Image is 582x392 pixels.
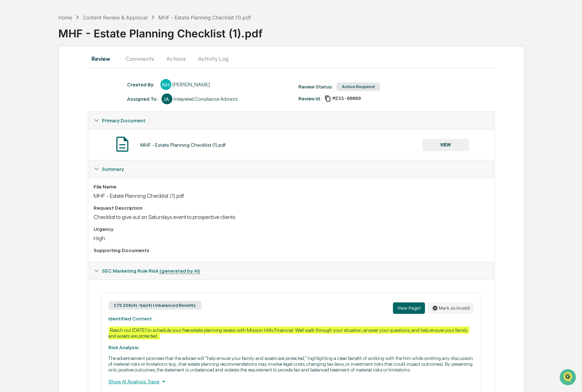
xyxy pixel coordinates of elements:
span: Summary [102,166,124,172]
div: Summary [88,178,495,262]
div: Home [58,14,72,20]
span: Preclearance [14,91,46,98]
div: Content Review & Approval [83,14,148,20]
div: Primary Document [88,112,495,129]
div: Show AI Analysis Trace [109,378,474,386]
div: Review Status: [298,84,333,90]
div: Summary [88,160,495,178]
u: (generated by AI) [159,268,200,274]
div: secondary tabs example [88,50,495,67]
div: We're available if you need us! [24,62,91,68]
button: Actions [160,50,193,67]
button: Activity Log [193,50,235,67]
button: VIEW [423,139,469,151]
span: Primary Document [102,118,145,123]
div: High [94,235,489,242]
div: Reach out [DATE] to schedule your free estate planning review with Mission Hills Financial. Well ... [109,327,469,339]
a: 🗄️Attestations [49,88,92,101]
iframe: Open customer support [559,368,578,388]
div: [PERSON_NAME] [173,82,210,87]
div: 🔎 [7,105,13,111]
div: MHF - Estate Planning Checklist (1).pdf [140,142,226,148]
div: SEC Marketing Rule Risk (generated by AI) [88,262,495,279]
img: Document Icon [113,135,131,153]
div: Assigned To: [127,96,158,102]
button: View Page1 [393,302,425,314]
span: Data Lookup [14,104,45,111]
button: Start new chat [122,57,131,66]
div: Checklist to give out on Saturdays event to prospective clients [94,214,489,220]
button: Comments [120,50,160,67]
div: MHF - Estate Planning Checklist (1).pdf [58,21,582,40]
div: NH [161,79,171,90]
div: 🖐️ [7,91,13,97]
div: 275.206(4)-1(a)(4) Unbalanced Benefits [109,301,202,310]
div: Integrated Compliance Advisors [174,96,238,102]
div: Urgency [94,226,489,232]
p: How can we help? [7,15,131,27]
div: IA [162,94,172,104]
div: 🗄️ [52,91,58,97]
a: Powered byPylon [51,122,87,127]
span: fdd96dc4-3f2a-4898-9bb2-32160d657c14 [333,96,361,101]
button: Review [88,50,120,67]
span: Pylon [72,122,87,127]
strong: Risk Analysis: [109,345,140,350]
a: 🔎Data Lookup [4,101,48,114]
div: Supporting Documents [94,247,489,253]
div: File Name [94,184,489,190]
div: Request Description [94,205,489,211]
span: Attestations [59,91,89,98]
div: Primary Document [88,129,495,160]
div: Start new chat [24,55,118,62]
div: MHF - Estate Planning Checklist (1).pdf [158,14,251,20]
p: The advertisement promises that the adviser will "help ensure your family and assets are protecte... [109,355,474,373]
div: Action Required [337,82,380,91]
button: Mark as invalid [428,302,474,314]
div: Review Id: [298,96,321,101]
div: Created By: ‎ ‎ [127,82,157,87]
a: 🖐️Preclearance [4,88,49,101]
strong: Identified Content: [109,316,153,322]
img: 1746055101610-c473b297-6a78-478c-a979-82029cc54cd1 [7,55,20,68]
div: MHF - Estate Planning Checklist (1).pdf [94,192,489,199]
span: SEC Marketing Rule Risk [102,268,200,274]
